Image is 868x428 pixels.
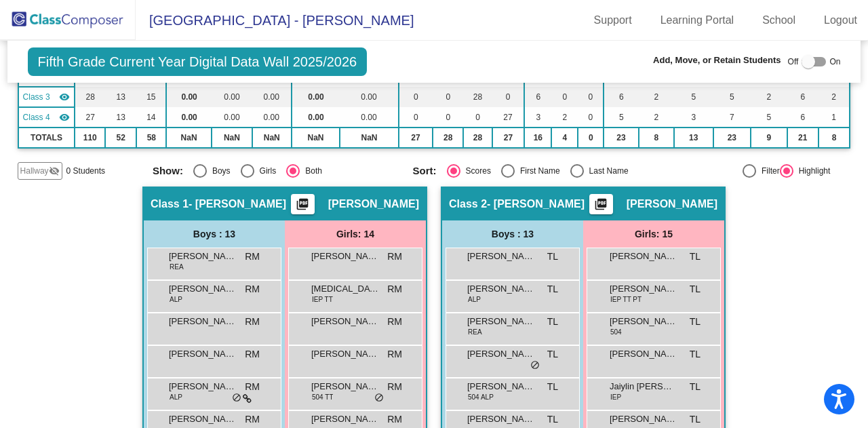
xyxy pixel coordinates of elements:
span: Class 3 [23,91,50,103]
mat-icon: visibility_off [49,166,60,176]
span: RM [387,347,402,362]
div: Boys [207,165,231,177]
span: [PERSON_NAME] [169,250,237,263]
td: Jillian Jacobs - Jacobs [18,87,75,107]
td: 0.00 [292,107,340,128]
td: 15 [136,87,166,107]
div: Girls: 15 [583,220,724,248]
td: 6 [524,87,551,107]
span: [PERSON_NAME] [311,412,379,426]
span: TL [547,347,558,362]
td: 3 [674,107,713,128]
span: Class 4 [23,111,50,123]
td: 3 [524,107,551,128]
span: RM [387,412,402,427]
span: [PERSON_NAME] [467,282,535,296]
td: 2 [639,107,674,128]
span: [PERSON_NAME] [610,250,677,263]
td: 0 [463,107,492,128]
span: TL [690,380,701,394]
td: NaN [252,128,292,148]
td: 58 [136,128,166,148]
td: 0.00 [292,87,340,107]
div: First Name [515,165,560,177]
span: do_not_disturb_alt [530,360,540,371]
span: 0 Students [66,165,105,177]
mat-icon: visibility [59,112,70,123]
span: [PERSON_NAME] [467,347,535,361]
td: 2 [818,87,850,107]
span: ALP [170,392,182,402]
span: [PERSON_NAME] [467,315,535,328]
td: 5 [604,107,638,128]
td: 0 [551,87,578,107]
span: [PERSON_NAME] [311,315,379,328]
span: RM [387,380,402,394]
td: TOTALS [18,128,75,148]
span: 504 TT [312,392,334,402]
td: 0 [578,87,604,107]
td: 0.00 [166,107,212,128]
td: 0.00 [252,87,292,107]
span: RM [245,250,260,264]
td: 14 [136,107,166,128]
span: TL [547,282,558,296]
div: Girls [254,165,277,177]
td: 2 [639,87,674,107]
td: 0 [578,128,604,148]
td: Barbara Baros - Baros [18,107,75,128]
td: 1 [818,107,850,128]
td: 27 [75,107,105,128]
div: Filter [756,165,780,177]
td: 5 [713,87,751,107]
div: Highlight [793,165,831,177]
mat-radio-group: Select an option [413,164,663,178]
span: [PERSON_NAME] [627,197,717,211]
td: NaN [166,128,212,148]
td: 0 [399,107,433,128]
td: 9 [751,128,787,148]
td: 7 [713,107,751,128]
span: TL [547,315,558,329]
td: 6 [787,87,818,107]
td: 13 [674,128,713,148]
span: [PERSON_NAME] [169,380,237,393]
span: [PERSON_NAME] [467,412,535,426]
td: 8 [818,128,850,148]
span: IEP TT [312,294,333,305]
td: 0 [492,87,524,107]
td: 0.00 [340,87,398,107]
td: 6 [787,107,818,128]
td: 16 [524,128,551,148]
span: [PERSON_NAME] [169,315,237,328]
span: do_not_disturb_alt [374,393,384,404]
span: Add, Move, or Retain Students [653,54,781,67]
mat-radio-group: Select an option [153,164,403,178]
td: 27 [492,128,524,148]
button: Print Students Details [589,194,613,214]
span: TL [690,412,701,427]
td: 28 [463,128,492,148]
div: Girls: 14 [285,220,426,248]
span: RM [245,282,260,296]
span: [PERSON_NAME] [311,380,379,393]
mat-icon: picture_as_pdf [294,197,311,216]
span: [PERSON_NAME] [169,412,237,426]
span: TL [690,250,701,264]
span: do_not_disturb_alt [232,393,241,404]
span: On [829,56,840,68]
div: Both [300,165,322,177]
span: [PERSON_NAME] [610,347,677,361]
td: 5 [751,107,787,128]
span: [PERSON_NAME] [169,282,237,296]
mat-icon: visibility [59,92,70,102]
td: 2 [751,87,787,107]
td: 52 [105,128,136,148]
span: ALP [468,294,481,305]
span: Jaiylin [PERSON_NAME] [610,380,677,393]
div: Boys : 13 [144,220,285,248]
td: 13 [105,87,136,107]
span: TL [690,347,701,362]
span: [PERSON_NAME] [610,282,677,296]
span: RM [245,380,260,394]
